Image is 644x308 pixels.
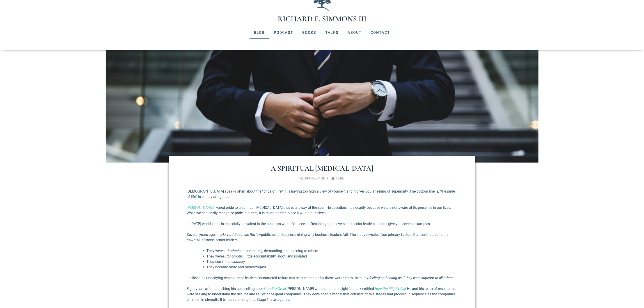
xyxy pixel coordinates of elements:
em: autonomous [223,254,243,258]
a: [PERSON_NAME] [187,205,214,210]
p: In [DATE] world, pride is especially prevalent in the business world. You see it often in high ac... [187,221,457,227]
li: They were —little accountability, aloof, and isolated. [207,254,457,259]
a: Talks [321,27,343,39]
a: Podcast [269,27,298,39]
a: About [343,27,366,39]
time: [DATE] [336,177,344,180]
span: [PERSON_NAME] III [305,177,328,180]
img: hunters-race-MYbhN8KaaEc-unsplash [106,50,539,163]
li: They became more and more . [207,264,457,270]
p: [DEMOGRAPHIC_DATA] speaks often about the “pride of life.” It is having too high a view of yourse... [187,189,457,200]
em: arrogant [253,265,266,269]
li: They were —controlling, demanding, not listening to others. [207,248,457,254]
em: adultery [233,260,245,264]
a: Blog [250,27,269,39]
a: Contact [366,27,394,39]
a: Good to Great [264,287,286,291]
em: feeling and acting as if [369,276,405,280]
p: likened pride to a spiritual [MEDICAL_DATA] that eats away at the soul. He describes it as deadly... [187,205,457,216]
p: Several years ago, the published a study examining why business leaders fail. The study revealed ... [187,232,457,243]
em: Harvard Business Review [222,232,261,237]
p: I believe the underlying reason these leaders encountered failure can be summed up by these words... [187,275,457,281]
em: they were superior to all others. [406,276,455,280]
h1: A Spiritual [MEDICAL_DATA] [187,165,457,172]
em: , [264,287,287,291]
p: Eight years after publishing his best-selling book, [PERSON_NAME] wrote another insightful book e... [187,286,457,302]
li: They committed . [207,259,457,264]
a: [DATE] [332,177,344,181]
em: authoritarian [223,249,243,253]
a: Books [298,27,321,39]
a: How the Mighty Fall. [375,287,407,291]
